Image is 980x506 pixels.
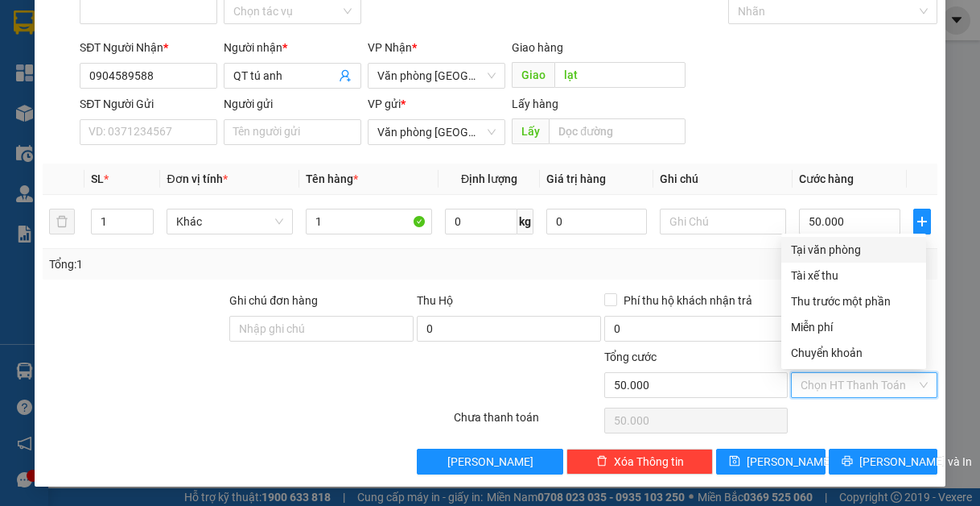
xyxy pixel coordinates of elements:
[452,409,602,437] div: Chưa thanh toán
[417,449,563,475] button: [PERSON_NAME]
[47,13,168,146] b: XE GIƯỜNG NẰM CAO CẤP HÙNG THỤC
[224,39,361,56] div: Người nhận
[461,172,517,185] span: Định lượng
[80,39,217,56] div: SĐT Người Nhận
[829,449,938,475] button: printer[PERSON_NAME] và In
[368,41,412,54] span: VP Nhận
[517,209,533,234] span: kg
[176,209,283,234] span: Khác
[167,172,227,185] span: Đơn vị tính
[660,209,786,234] input: Ghi Chú
[417,294,453,307] span: Thu Hộ
[653,164,793,195] th: Ghi chú
[546,209,647,234] input: 0
[377,64,496,88] span: Văn phòng Tân Kỳ
[447,453,533,471] span: [PERSON_NAME]
[914,215,931,228] span: plus
[913,209,932,234] button: plus
[842,455,853,468] span: printer
[859,453,972,471] span: [PERSON_NAME] và In
[9,42,39,122] img: logo.jpg
[617,292,759,309] span: Phí thu hộ khách nhận trả
[91,172,104,185] span: SL
[791,241,916,259] div: Tại văn phòng
[596,455,607,468] span: delete
[306,172,358,185] span: Tên hàng
[512,118,549,144] span: Lấy
[512,41,563,54] span: Giao hàng
[799,172,854,185] span: Cước hàng
[791,344,916,362] div: Chuyển khoản
[546,172,606,185] span: Giá trị hàng
[791,292,916,310] div: Thu trước một phần
[339,69,352,82] span: user-add
[377,120,496,144] span: Văn phòng Tân Kỳ
[791,267,916,284] div: Tài xế thu
[614,453,684,471] span: Xóa Thông tin
[80,95,217,113] div: SĐT Người Gửi
[566,449,713,475] button: deleteXóa Thông tin
[368,95,505,113] div: VP gửi
[229,294,318,307] label: Ghi chú đơn hàng
[729,455,740,468] span: save
[791,318,916,336] div: Miễn phí
[49,209,75,234] button: delete
[554,62,686,88] input: Dọc đường
[716,449,826,475] button: save[PERSON_NAME]
[306,209,432,234] input: VD: Bàn, Ghế
[512,62,554,88] span: Giao
[512,97,558,110] span: Lấy hàng
[747,453,833,471] span: [PERSON_NAME]
[49,255,380,273] div: Tổng: 1
[549,118,686,144] input: Dọc đường
[224,95,361,113] div: Người gửi
[229,316,414,342] input: Ghi chú đơn hàng
[604,350,657,363] span: Tổng cước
